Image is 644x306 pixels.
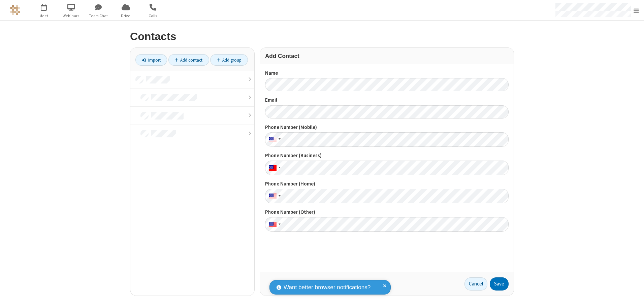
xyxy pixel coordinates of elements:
[135,54,167,66] a: Import
[31,13,57,19] span: Meet
[10,5,20,15] img: QA Selenium DO NOT DELETE OR CHANGE
[265,208,509,216] label: Phone Number (Other)
[86,13,111,19] span: Team Chat
[113,13,138,19] span: Drive
[265,217,283,232] div: United States: + 1
[168,54,209,66] a: Add contact
[265,152,509,160] label: Phone Number (Business)
[265,53,509,59] h3: Add Contact
[265,180,509,188] label: Phone Number (Home)
[464,277,487,291] a: Cancel
[210,54,248,66] a: Add group
[265,124,509,131] label: Phone Number (Mobile)
[265,96,509,104] label: Email
[130,31,514,42] h2: Contacts
[59,13,84,19] span: Webinars
[140,13,166,19] span: Calls
[490,277,509,291] button: Save
[265,161,283,175] div: United States: + 1
[284,283,371,292] span: Want better browser notifications?
[265,189,283,203] div: United States: + 1
[265,132,283,147] div: United States: + 1
[265,69,509,77] label: Name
